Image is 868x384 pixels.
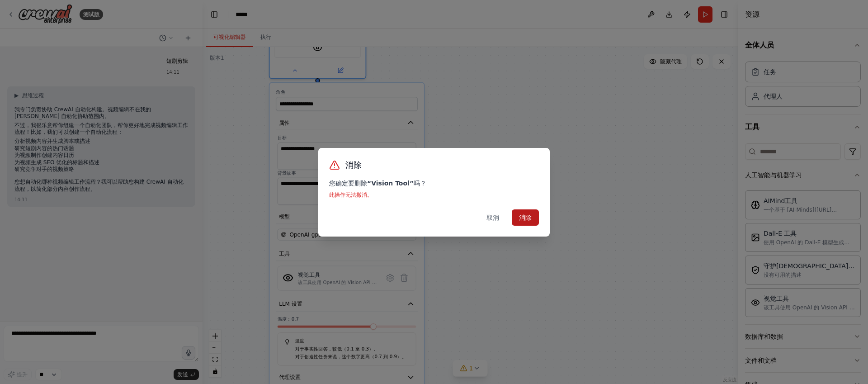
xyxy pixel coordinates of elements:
button: 消除 [512,209,539,226]
font: Vision Tool [371,180,410,187]
font: 消除 [345,160,362,170]
font: ” [410,180,414,187]
font: 吗？ [414,180,426,187]
button: 取消 [479,209,506,226]
font: 消除 [519,214,532,221]
font: 此操作无法撤消。 [329,192,373,198]
font: 您确定要删除 [329,180,367,187]
font: “ [367,180,371,187]
font: 取消 [486,214,499,221]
